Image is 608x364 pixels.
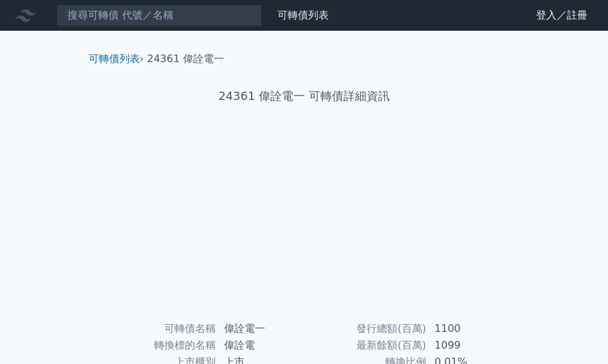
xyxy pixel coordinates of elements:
[147,51,224,67] li: 24361 偉詮電一
[94,320,216,337] td: 可轉債名稱
[56,4,262,26] input: 搜尋可轉債 代號／名稱
[304,320,427,337] td: 發行總額(百萬)
[216,337,304,354] td: 偉詮電
[427,320,515,337] td: 1100
[78,87,530,105] h1: 24361 偉詮電一 可轉債詳細資訊
[304,337,427,354] td: 最新餘額(百萬)
[277,9,329,21] a: 可轉債列表
[526,5,598,26] a: 登入／註冊
[427,337,515,354] td: 1099
[89,51,144,67] li: ›
[216,320,304,337] td: 偉詮電一
[94,337,216,354] td: 轉換標的名稱
[89,53,140,65] a: 可轉債列表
